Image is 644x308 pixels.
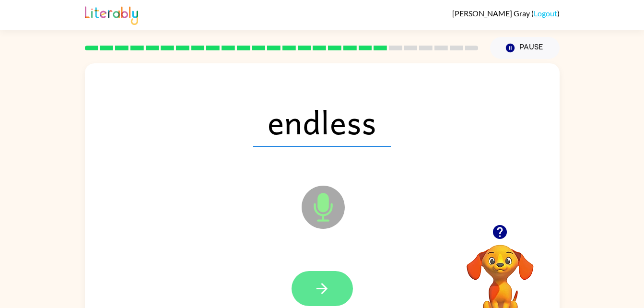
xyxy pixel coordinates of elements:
[452,9,531,18] span: [PERSON_NAME] Gray
[85,4,138,25] img: Literably
[253,97,391,147] span: endless
[490,37,560,59] button: Pause
[534,9,557,18] a: Logout
[452,9,560,18] div: ( )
